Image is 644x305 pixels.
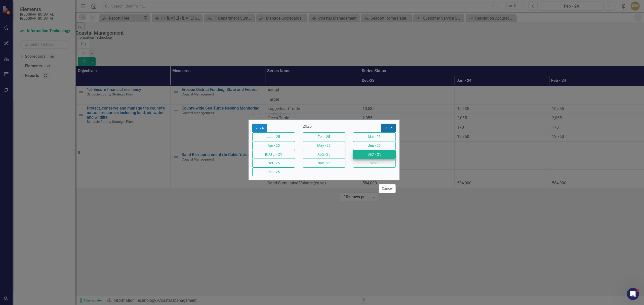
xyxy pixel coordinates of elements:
button: Mar - 25 [353,132,396,141]
button: Dec - 25 [252,168,295,176]
button: Jan - 25 [252,132,295,141]
button: Apr - 25 [252,141,295,150]
button: Cancel [379,184,396,193]
button: Feb - 25 [303,132,345,141]
button: Nov - 25 [303,159,345,168]
div: 2025 [303,124,345,129]
button: 2026 [381,124,396,132]
button: May - 25 [303,141,345,150]
button: [DATE] - 25 [252,150,295,159]
iframe: Intercom live chat [627,288,639,300]
div: Select Reporting Period [252,112,291,116]
button: Jun - 25 [353,141,396,150]
button: Oct - 25 [252,159,295,168]
button: Aug - 25 [303,150,345,159]
button: Sept - 25 [353,150,396,159]
button: 2025 [353,159,396,168]
button: 2024 [252,124,267,132]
